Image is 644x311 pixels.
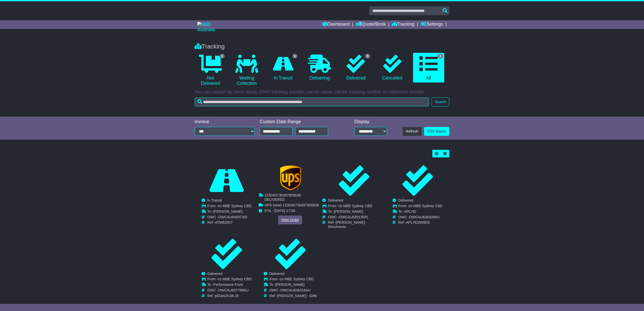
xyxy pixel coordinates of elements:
[409,204,442,208] span: co MBE Sydney CBD
[218,215,247,219] span: OWCAU646973ID
[398,220,442,225] td: Ref -
[218,277,252,281] span: co MBE Sydney CBD
[356,20,386,29] a: Quote/Book
[275,283,305,287] span: [PERSON_NAME]
[207,277,252,283] td: From -
[283,203,319,207] span: 1Z30A5730497959638
[432,97,449,106] button: Search
[398,209,442,215] td: To -
[339,215,369,219] span: OWCAU639135PL
[438,54,443,58] span: 6
[231,53,262,88] a: Waiting Collection
[280,288,311,292] span: OWCAU636316AU
[377,53,408,83] a: Cancelled
[404,209,416,214] span: APLYiD
[270,277,317,283] td: From -
[192,43,452,50] div: Tracking
[328,209,385,215] td: To -
[195,89,449,95] p: You can search by client name, OWC tracking number, carrier name, carrier tracking number or refe...
[207,220,252,225] td: Ref -
[328,220,367,229] span: [PERSON_NAME] - Documents
[334,209,363,214] span: [PERSON_NAME]
[215,294,239,298] span: pfZain25.08.25
[218,204,252,208] span: co MBE Sydney CBD
[264,203,282,207] span: UPS (new)
[409,215,440,219] span: OWCAU638309AU
[292,54,298,58] span: 1
[207,288,252,294] td: OWC -
[398,204,442,209] td: From -
[270,294,317,298] td: Ref -
[207,215,252,221] td: OWC -
[424,127,449,136] a: CSV Export
[278,216,302,224] a: View Order
[207,272,222,276] span: Delivered
[207,198,222,202] span: In Transit
[207,209,252,215] td: To -
[277,294,317,298] span: [PERSON_NAME] - Gifts
[280,277,314,281] span: co MBE Sydney CBD
[354,119,387,125] div: Display
[270,272,284,276] span: Delivered
[328,215,385,221] td: OWC -
[340,53,371,83] a: 5 Delivered
[338,204,372,208] span: co MBE Sydney CBD
[398,215,442,221] td: OWC -
[328,220,385,229] td: Ref -
[207,283,252,288] td: To -
[413,53,444,83] a: 6 All
[195,119,255,125] div: Invoice
[220,54,225,58] span: 1
[207,204,252,209] td: From -
[398,198,413,202] span: Delivered
[328,204,385,209] td: From -
[323,20,350,29] a: Dashboard
[264,203,322,209] td: -
[213,209,242,214] span: [PERSON_NAME]
[215,220,232,224] span: ATMB2007
[270,283,317,288] td: To -
[260,119,341,125] div: Custom Date Range
[392,20,414,29] a: Tracking
[304,53,335,83] a: Delivering
[406,220,430,224] span: APLYiD260825
[365,54,370,58] span: 5
[264,193,301,202] span: 1Z30A5730497959638: DELIVERED
[218,288,249,292] span: OWCAU637788AU
[267,53,299,83] a: 1 In Transit
[264,209,295,213] span: ETA - [DATE] 17:00
[270,288,317,294] td: OWC -
[328,198,343,202] span: Delivered
[403,127,422,136] button: Refresh
[195,53,226,88] a: 1 Not Delivered
[421,20,443,29] a: Settings
[213,283,243,287] span: Performance Front
[280,165,301,191] img: GetCarrierServiceLogo
[207,294,252,298] td: Ref -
